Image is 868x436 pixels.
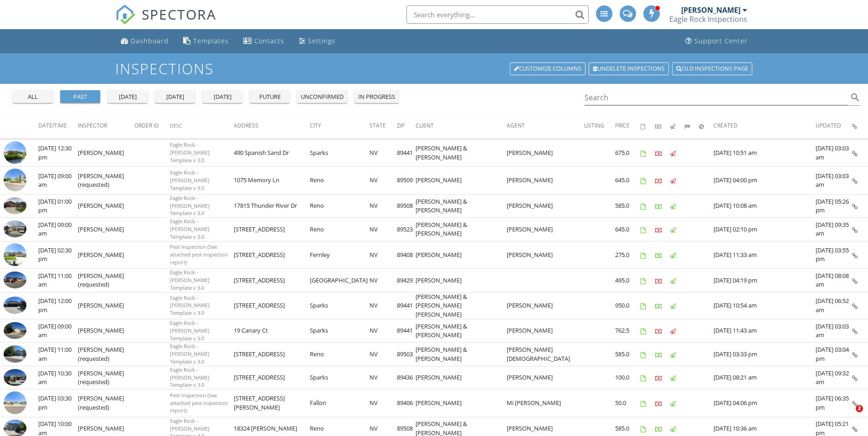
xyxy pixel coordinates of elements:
td: [DATE] 03:03 am [816,139,852,167]
td: [PERSON_NAME] [416,390,507,417]
img: 9496882%2Fcover_photos%2FFuqB9ndIz0ns7UaoJ59Y%2Fsmall.jpeg [4,322,26,339]
span: Order ID [134,122,159,129]
td: [PERSON_NAME] & [PERSON_NAME] [416,319,507,343]
td: [STREET_ADDRESS] [234,269,310,292]
img: streetview [4,169,26,191]
td: [STREET_ADDRESS] [234,366,310,389]
img: 9458146%2Fcover_photos%2Fu0X4VWPP3ds1ERLhZJ3e%2Fsmall.jpeg [4,345,26,363]
td: [PERSON_NAME] [416,167,507,195]
td: [PERSON_NAME] [416,269,507,292]
span: Eagle Rock - [PERSON_NAME] Template v 3.0 [170,195,210,217]
td: [PERSON_NAME] [78,218,134,241]
span: Eagle Rock - [PERSON_NAME] Template v 3.0 [170,366,210,389]
div: past [64,92,97,102]
th: Price: Not sorted. [615,113,641,138]
td: [DATE] 11:00 am [38,343,78,366]
td: [DATE] 03:03 am [816,319,852,343]
td: 100.0 [615,366,641,389]
a: Support Center [682,33,751,50]
span: 2 [856,405,863,412]
td: NV [370,167,397,195]
td: [DATE] 09:00 am [38,167,78,195]
button: unconfirmed [297,90,347,103]
td: 50.0 [615,390,641,417]
td: NV [370,269,397,292]
td: [DATE] 12:30 pm [38,139,78,167]
td: NV [370,366,397,389]
th: Created: Not sorted. [714,113,816,138]
div: Dashboard [131,36,169,45]
span: Eagle Rock - [PERSON_NAME] Template v 3.0 [170,141,210,164]
td: 89509 [397,167,416,195]
td: [DATE] 12:00 pm [38,292,78,319]
td: [DATE] 04:19 pm [714,269,816,292]
th: Published: Not sorted. [670,113,684,138]
td: 1075 Memory Ln [234,167,310,195]
a: SPECTORA [115,12,216,31]
td: 645.0 [615,167,641,195]
img: The Best Home Inspection Software - Spectora [115,5,135,25]
th: City: Not sorted. [310,113,370,138]
div: in progress [358,92,395,102]
td: [PERSON_NAME] [507,167,584,195]
td: 275.0 [615,241,641,269]
th: Order ID: Not sorted. [134,113,170,138]
button: in progress [354,90,399,103]
td: [DATE] 11:00 am [38,269,78,292]
td: [PERSON_NAME] [78,139,134,167]
td: [PERSON_NAME] (requested) [78,390,134,417]
td: [PERSON_NAME] [78,241,134,269]
td: NV [370,241,397,269]
th: Desc: Not sorted. [170,113,234,138]
td: [DATE] 03:55 pm [816,241,852,269]
iframe: Intercom live chat [837,405,859,427]
th: Paid: Not sorted. [655,113,670,138]
button: past [60,90,100,103]
img: 9507438%2Fcover_photos%2F8Rm48FhXFZgFLwwADaNW%2Fsmall.jpeg [4,272,26,289]
td: [DATE] 08:21 am [714,366,816,389]
div: all [16,92,49,102]
span: Price [615,122,630,129]
td: [DATE] 03:33 pm [714,343,816,366]
div: future [253,92,286,102]
a: Undelete inspections [589,62,669,75]
button: [DATE] [155,90,195,103]
td: [PERSON_NAME] [507,139,584,167]
td: 495.0 [615,269,641,292]
td: [DATE] 09:35 am [816,218,852,241]
td: [PERSON_NAME] [507,218,584,241]
td: NV [370,218,397,241]
td: Sparks [310,319,370,343]
td: [PERSON_NAME] [507,319,584,343]
td: [DATE] 05:26 pm [816,194,852,217]
th: Agreements signed: Not sorted. [641,113,655,138]
td: [STREET_ADDRESS] [234,343,310,366]
td: [STREET_ADDRESS][PERSON_NAME] [234,390,310,417]
td: 89436 [397,366,416,389]
img: 9469478%2Fcover_photos%2FynqMdcfizb3oBiII5RHg%2Fsmall.jpeg [4,369,26,386]
td: [PERSON_NAME] [78,292,134,319]
td: 675.0 [615,139,641,167]
td: [GEOGRAPHIC_DATA] [310,269,370,292]
td: [PERSON_NAME] [507,241,584,269]
span: Eagle Rock - [PERSON_NAME] Template v 3.0 [170,343,210,365]
th: Inspection Details: Not sorted. [852,113,868,138]
span: Eagle Rock - [PERSON_NAME] Template v 3.0 [170,319,210,342]
span: Created [714,122,738,129]
a: Settings [295,33,339,50]
td: 89503 [397,343,416,366]
td: [DATE] 11:33 am [714,241,816,269]
a: Customize Columns [510,62,586,75]
td: [DATE] 02:30 pm [38,241,78,269]
td: [DATE] 06:35 pm [816,390,852,417]
i: search [850,92,861,103]
span: Eagle Rock - [PERSON_NAME] Template v 3.0 [170,218,210,240]
span: Date/Time [38,122,67,129]
img: 9523305%2Fcover_photos%2FdD8pQeJUjLwJrKA7KbrP%2Fsmall.jpeg [4,197,26,215]
td: [DATE] 09:00 am [38,218,78,241]
td: 89441 [397,139,416,167]
a: Dashboard [117,33,172,50]
td: [DATE] 04:06 pm [714,390,816,417]
td: NV [370,194,397,217]
div: [DATE] [159,92,191,102]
